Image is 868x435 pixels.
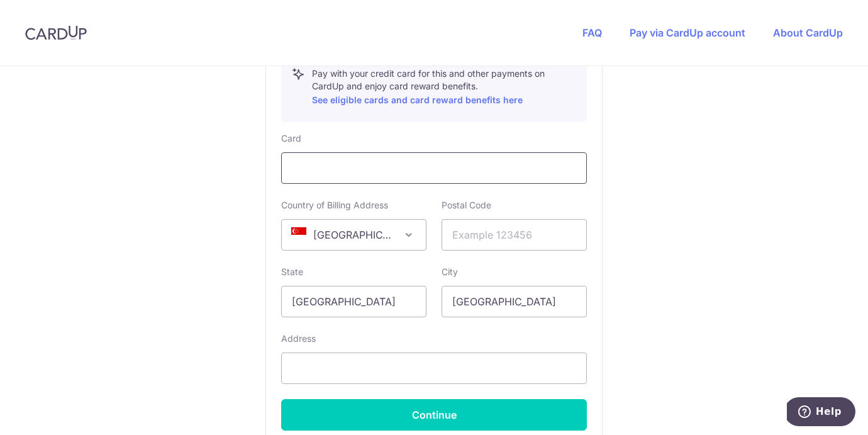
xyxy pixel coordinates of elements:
[312,67,576,108] p: Pay with your credit card for this and other payments on CardUp and enjoy card reward benefits.
[442,219,587,251] input: Example 123456
[281,266,303,278] label: State
[630,26,745,39] a: Pay via CardUp account
[442,199,491,212] label: Postal Code
[281,199,388,212] label: Country of Billing Address
[292,161,576,176] iframe: Secure card payment input frame
[312,94,523,105] a: See eligible cards and card reward benefits here
[281,219,426,251] span: Singapore
[281,332,316,345] label: Address
[281,399,587,431] button: Continue
[582,26,602,39] a: FAQ
[442,266,458,278] label: City
[773,26,843,39] a: About CardUp
[281,132,301,145] label: Card
[787,397,855,429] iframe: Opens a widget where you can find more information
[282,220,426,250] span: Singapore
[25,25,87,40] img: CardUp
